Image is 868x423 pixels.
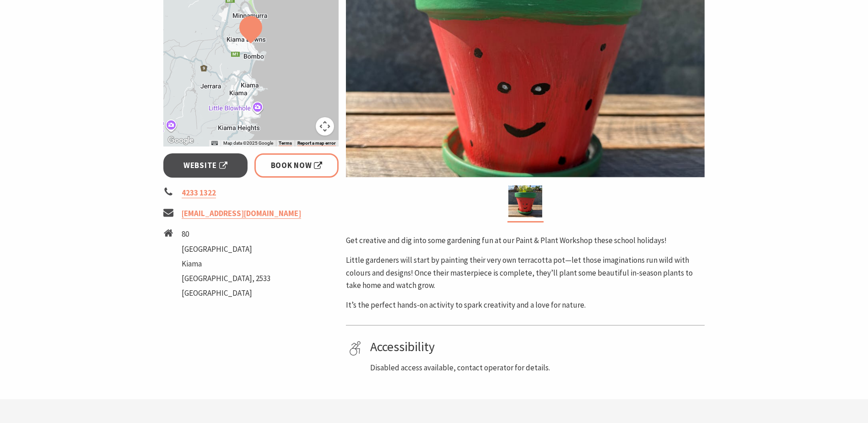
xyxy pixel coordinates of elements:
[182,287,270,299] li: [GEOGRAPHIC_DATA]
[166,135,196,146] a: Open this area in Google Maps (opens a new window)
[182,228,270,240] li: 80
[271,159,323,172] span: Book Now
[163,153,248,178] a: Website
[183,159,227,172] span: Website
[182,188,216,198] a: 4233 1322
[346,234,705,247] p: Get creative and dig into some gardening fun at our Paint & Plant Workshop these school holidays!
[166,135,196,146] img: Google
[182,258,270,270] li: Kiama
[182,243,270,255] li: [GEOGRAPHIC_DATA]
[211,140,218,146] button: Keyboard shortcuts
[254,153,339,178] a: Book Now
[223,141,273,146] span: Map data ©2025 Google
[370,339,701,355] h4: Accessibility
[370,362,701,374] p: Disabled access available, contact operator for details.
[297,141,336,146] a: Report a map error
[346,254,705,292] p: Little gardeners will start by painting their very own terracotta pot—let those imaginations run ...
[508,185,542,217] img: Plant & Pot
[346,299,705,311] p: It’s the perfect hands-on activity to spark creativity and a love for nature.
[182,272,270,285] li: [GEOGRAPHIC_DATA], 2533
[182,208,301,219] a: [EMAIL_ADDRESS][DOMAIN_NAME]
[279,141,292,146] a: Terms (opens in new tab)
[316,117,334,136] button: Map camera controls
